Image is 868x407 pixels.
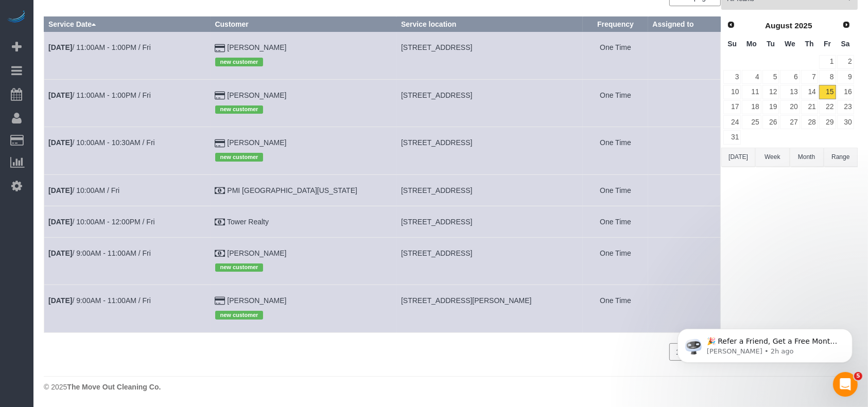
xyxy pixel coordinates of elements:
a: 22 [819,100,836,114]
td: Service location [397,127,583,174]
span: [STREET_ADDRESS] [401,218,472,226]
button: [DATE] [721,148,755,167]
td: Customer [211,206,397,237]
td: Assigned to [648,79,720,127]
a: 19 [762,100,779,114]
span: Monday [747,40,757,48]
td: Service location [397,174,583,206]
i: Check Payment [215,219,225,226]
a: [DATE]/ 9:00AM - 11:00AM / Fri [48,249,151,257]
i: Credit Card Payment [215,45,225,52]
strong: The Move Out Cleaning Co. [67,383,161,391]
td: Assigned to [648,127,720,174]
button: Week [755,148,789,167]
td: Frequency [583,32,648,79]
a: [DATE]/ 10:00AM - 12:00PM / Fri [48,218,155,226]
td: Customer [211,127,397,174]
span: [STREET_ADDRESS] [401,43,472,51]
a: 3 [723,70,741,84]
td: Service location [397,79,583,127]
td: Assigned to [648,32,720,79]
td: Schedule date [44,174,211,206]
a: [PERSON_NAME] [227,249,286,257]
a: 4 [742,70,761,84]
b: [DATE] [48,91,72,99]
a: 30 [837,115,854,129]
th: Customer [211,17,397,32]
td: Frequency [583,79,648,127]
b: [DATE] [48,186,72,194]
iframe: Intercom live chat [833,372,858,397]
a: 8 [819,70,836,84]
td: Schedule date [44,127,211,174]
a: Prev [724,18,738,32]
b: [DATE] [48,249,72,257]
span: new customer [215,58,264,66]
a: 25 [742,115,761,129]
span: [STREET_ADDRESS] [401,186,472,194]
span: August [765,21,792,30]
a: [DATE]/ 11:00AM - 1:00PM / Fri [48,91,151,99]
span: new customer [215,153,264,161]
a: [PERSON_NAME] [227,43,286,51]
a: 18 [742,100,761,114]
a: Tower Realty [227,218,269,226]
a: 27 [780,115,800,129]
a: 13 [780,85,800,99]
th: Service location [397,17,583,32]
a: 11 [742,85,761,99]
a: 10 [723,85,741,99]
a: 28 [801,115,818,129]
td: Customer [211,79,397,127]
a: 5 [762,70,779,84]
span: Friday [824,40,831,48]
a: 14 [801,85,818,99]
td: Customer [211,174,397,206]
td: Schedule date [44,285,211,332]
span: Next [842,21,850,29]
a: 2 [837,55,854,69]
i: Credit Card Payment [215,92,225,99]
td: Customer [211,237,397,285]
i: Check Payment [215,250,225,257]
a: 21 [801,100,818,114]
span: new customer [215,311,264,319]
iframe: Intercom notifications message [662,307,868,379]
button: Month [790,148,824,167]
td: Frequency [583,127,648,174]
a: Next [839,18,854,32]
a: Automaid Logo [6,10,27,25]
span: [STREET_ADDRESS] [401,249,472,257]
td: Assigned to [648,174,720,206]
td: Service location [397,206,583,237]
a: [DATE]/ 11:00AM - 1:00PM / Fri [48,43,151,51]
span: Sunday [727,40,737,48]
i: Credit Card Payment [215,297,225,305]
td: Assigned to [648,285,720,332]
td: Service location [397,285,583,332]
td: Schedule date [44,237,211,285]
a: 29 [819,115,836,129]
td: Service location [397,32,583,79]
b: [DATE] [48,43,72,51]
a: 24 [723,115,741,129]
th: Frequency [583,17,648,32]
a: [PERSON_NAME] [227,138,286,147]
i: Check Payment [215,187,225,194]
span: Saturday [841,40,850,48]
a: 12 [762,85,779,99]
b: [DATE] [48,296,72,305]
th: Assigned to [648,17,720,32]
a: 6 [780,70,800,84]
span: new customer [215,105,264,114]
a: [DATE]/ 10:00AM - 10:30AM / Fri [48,138,155,147]
a: 16 [837,85,854,99]
div: © 2025 [44,382,858,392]
td: Assigned to [648,206,720,237]
a: [PERSON_NAME] [227,91,286,99]
a: [DATE]/ 9:00AM - 11:00AM / Fri [48,296,151,305]
td: Customer [211,285,397,332]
